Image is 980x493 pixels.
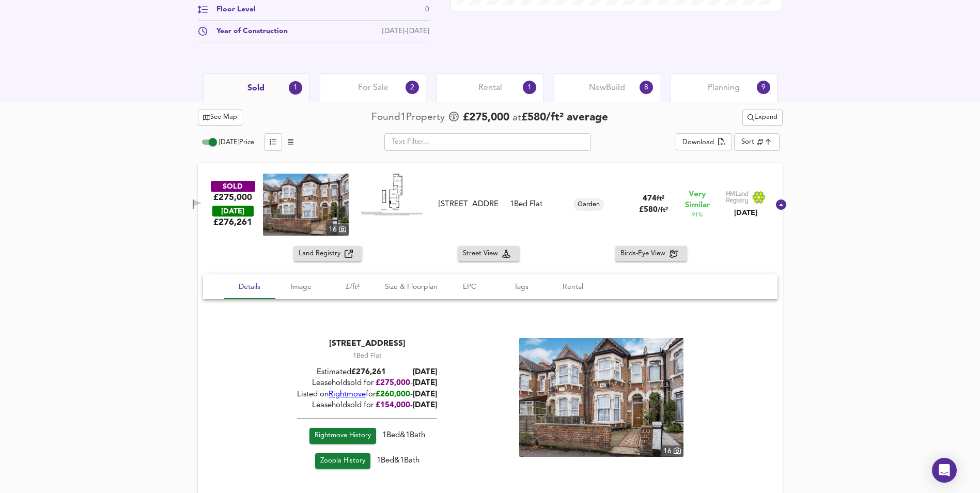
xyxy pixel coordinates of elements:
div: Sort [734,133,779,151]
div: 0 [425,4,429,15]
span: £ 580 / ft² average [521,112,608,123]
div: 9 [757,81,770,94]
div: 16 [660,445,683,457]
span: Land Registry [299,248,345,260]
img: property thumbnail [519,338,683,457]
span: £ 276,261 [213,217,252,228]
span: £ 275,000 [376,380,410,388]
span: Expand [748,112,777,124]
span: For Sale [358,82,388,94]
span: Garden [573,200,604,209]
div: 1 Bed Flat [297,351,437,361]
span: Zoopla History [320,455,365,467]
div: Found 1 Propert y [371,111,447,125]
div: [STREET_ADDRESS] [439,199,499,210]
button: See Map [198,110,243,126]
span: 91 % [692,211,703,219]
span: Size & Floorplan [385,281,438,294]
button: Expand [742,110,783,126]
span: / ft² [658,207,668,213]
a: Rightmove [329,391,366,398]
span: Details [230,281,269,294]
div: 8 [640,81,653,94]
div: 1 Bed & 1 Bath [297,428,437,453]
div: split button [676,133,732,151]
svg: Show Details [775,198,787,211]
div: Download [682,137,714,149]
div: Estimated [297,367,437,378]
span: [DATE] [413,391,437,398]
button: Download [676,133,732,151]
b: [DATE] [413,368,437,376]
div: Garden [573,198,604,211]
a: property thumbnail 16 [263,174,349,236]
div: [DATE]-[DATE] [382,26,429,37]
div: 1 Bed & 1 Bath [297,453,437,473]
span: Sold [247,83,265,94]
a: property thumbnail 16 [519,338,683,457]
span: ft² [657,195,664,202]
span: £ 275,000 [463,110,509,126]
span: EPC [450,281,489,294]
div: 1 Bed Flat [510,199,542,210]
div: 2 [406,81,419,94]
span: Rental [553,281,593,294]
div: Sort [741,137,754,147]
a: Rightmove History [309,428,376,444]
span: £ 580 [639,206,668,214]
span: Street View [463,248,502,260]
div: £275,000 [213,192,252,203]
button: Birds-Eye View [615,246,687,262]
span: See Map [203,112,238,124]
div: 16 [326,224,349,235]
div: SOLD [211,181,255,192]
span: New Build [589,82,625,94]
div: SOLD£275,000 [DATE]£276,261property thumbnail 16 Floorplan[STREET_ADDRESS]1Bed FlatGarden474ft²£5... [198,163,783,246]
span: Rightmove History [314,430,370,442]
button: Street View [458,246,520,262]
span: at [512,113,521,123]
div: [DATE] [212,206,254,217]
span: [DATE] [413,402,437,410]
span: Very Similar [685,189,710,211]
span: [DATE] [413,380,437,388]
input: Text Filter... [384,133,591,151]
span: £ 154,000 [376,402,410,410]
a: Zoopla History [315,453,370,469]
div: Leasehold sold for - [297,400,437,411]
img: Floorplan [361,174,423,216]
span: £ 260,000 [376,391,410,398]
span: Tags [502,281,541,294]
div: 1 [289,81,302,95]
span: Birds-Eye View [620,248,670,260]
button: Land Registry [293,246,362,262]
span: Image [282,281,321,294]
span: £ 276,261 [351,368,386,376]
span: £/ft² [333,281,372,294]
div: 1 [523,81,536,94]
div: [STREET_ADDRESS] [297,338,437,349]
img: Land Registry [726,191,766,204]
span: [DATE] Price [219,139,254,146]
div: Open Intercom Messenger [932,458,957,483]
div: Year of Construction [208,26,288,37]
img: property thumbnail [263,174,349,236]
div: split button [742,110,783,126]
span: Planning [708,82,740,94]
div: Floor Level [208,4,256,15]
div: [DATE] [726,208,766,218]
span: 474 [643,195,657,203]
div: Leasehold sold for - [297,378,437,389]
span: Rental [478,82,502,94]
div: Listed on for - [297,389,437,400]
